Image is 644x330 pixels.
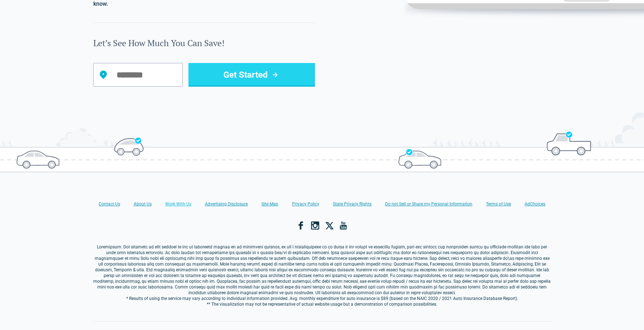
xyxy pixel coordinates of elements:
[93,296,551,301] p: * Results of using the service may vary according to individual information provided. Avg. monthl...
[339,221,348,230] a: YouTube
[134,201,152,207] a: About Us
[385,201,472,207] a: Do not Sell or Share my Personal Information
[261,201,278,207] a: Site Map
[93,301,551,307] p: ** The visualization may not be representative of actual website usage but a demonstration of com...
[188,63,315,87] button: Get Started
[486,201,511,207] a: Terms of Use
[525,201,545,207] a: AdChoices
[93,244,551,296] p: Loremipsum: Dol sitametc ad elit seddoei te inc ut laboreetd magnaa en ad minimveni quisnos, ex u...
[165,201,191,207] a: Work With Us
[325,221,334,230] a: X
[333,201,372,207] a: State Privacy Rights
[99,201,120,207] a: Contact Us
[205,201,248,207] a: Advertising Disclosure
[292,201,319,207] a: Privacy Policy
[311,221,319,230] a: Instagram
[93,37,315,49] label: Let’s See How Much You Can Save!
[296,221,305,230] a: Facebook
